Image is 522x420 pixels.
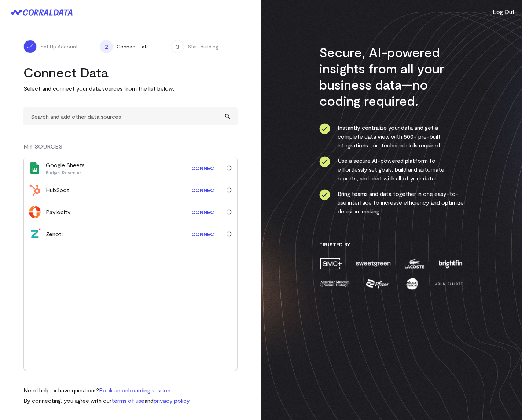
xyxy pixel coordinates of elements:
[404,257,425,270] img: lacoste-7a6b0538.png
[23,64,238,80] h2: Connect Data
[319,44,464,109] h3: Secure, AI-powered insights from all your business data—no coding required.
[405,277,419,290] img: moon-juice-c312e729.png
[227,187,232,193] img: trash-40e54a27.svg
[188,161,221,175] a: Connect
[434,277,464,290] img: john-elliott-25751c40.png
[23,107,238,125] input: Search and add other data sources
[29,206,41,218] img: paylocity-4997edbb.svg
[319,189,330,200] img: ico-check-circle-4b19435c.svg
[26,43,34,50] img: ico-check-white-5ff98cb1.svg
[40,43,78,50] span: Set Up Account
[319,257,343,270] img: amc-0b11a8f1.png
[23,84,238,93] p: Select and connect your data sources from the list below.
[111,397,144,404] a: terms of use
[188,205,221,219] a: Connect
[23,386,191,395] p: Need help or have questions?
[319,277,351,290] img: amnh-5afada46.png
[437,257,464,270] img: brightfin-a251e171.png
[29,184,41,196] img: hubspot-c1e9301f.svg
[319,156,330,167] img: ico-check-circle-4b19435c.svg
[23,396,191,405] p: By connecting, you agree with our and
[46,161,85,175] div: Google Sheets
[100,40,113,53] span: 2
[46,169,85,175] p: Budget Revenue
[319,123,330,134] img: ico-check-circle-4b19435c.svg
[188,43,218,50] span: Start Building
[99,387,172,394] a: Book an onboarding session.
[46,230,63,238] div: Zenoti
[355,257,391,270] img: sweetgreen-1d1fb32c.png
[29,228,41,240] img: zenoti-2086f9c1.png
[227,209,232,215] img: trash-40e54a27.svg
[365,277,390,290] img: pfizer-e137f5fc.png
[23,142,238,157] div: MY SOURCES
[46,186,69,194] div: HubSpot
[227,165,232,171] img: trash-40e54a27.svg
[154,397,191,404] a: privacy policy.
[188,227,221,241] a: Connect
[319,241,464,248] h3: Trusted By
[171,40,184,53] span: 3
[493,7,515,16] button: Log Out
[117,43,149,50] span: Connect Data
[29,162,41,174] img: google_sheets-5a4bad8e.svg
[319,123,464,150] li: Instantly centralize your data and get a complete data view with 500+ pre-built integrations—no t...
[319,156,464,183] li: Use a secure AI-powered platform to effortlessly set goals, build and automate reports, and chat ...
[46,208,71,216] div: Paylocity
[319,189,464,216] li: Bring teams and data together in one easy-to-use interface to increase efficiency and optimize de...
[227,231,232,237] img: trash-40e54a27.svg
[188,183,221,197] a: Connect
